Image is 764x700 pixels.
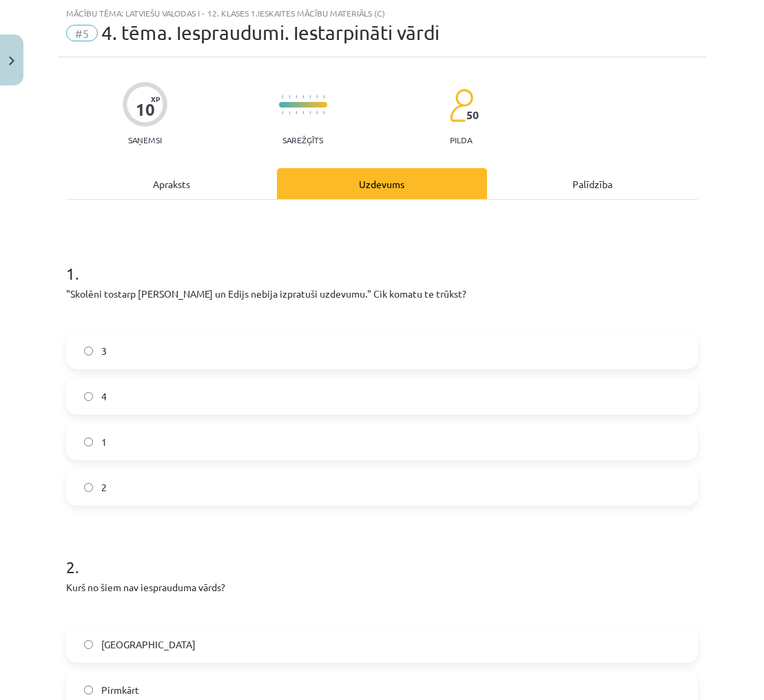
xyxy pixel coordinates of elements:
[151,95,160,103] span: XP
[9,56,14,65] img: icon-close-lesson-0947bae3869378f0d4975bcd49f059093ad1ed9edebbc8119c70593378902aed.svg
[66,168,277,199] div: Apraksts
[101,344,107,358] span: 3
[101,637,196,652] span: [GEOGRAPHIC_DATA]
[123,135,167,145] p: Saņemsi
[101,389,107,404] span: 4
[449,88,473,123] img: students-c634bb4e5e11cddfef0936a35e636f08e4e9abd3cc4e673bd6f9a4125e45ecb1.svg
[289,95,290,99] img: icon-short-line-57e1e144782c952c97e751825c79c345078a6d821885a25fce030b3d8c18986b.svg
[309,111,311,114] img: icon-short-line-57e1e144782c952c97e751825c79c345078a6d821885a25fce030b3d8c18986b.svg
[101,435,107,449] span: 1
[309,95,311,99] img: icon-short-line-57e1e144782c952c97e751825c79c345078a6d821885a25fce030b3d8c18986b.svg
[282,111,283,114] img: icon-short-line-57e1e144782c952c97e751825c79c345078a6d821885a25fce030b3d8c18986b.svg
[282,135,323,145] p: Sarežģīts
[450,135,472,145] p: pilda
[66,580,698,595] p: Kurš no šiem nav iesprauduma vārds?
[84,640,93,649] input: [GEOGRAPHIC_DATA]
[84,392,93,401] input: 4
[296,95,297,99] img: icon-short-line-57e1e144782c952c97e751825c79c345078a6d821885a25fce030b3d8c18986b.svg
[316,95,318,99] img: icon-short-line-57e1e144782c952c97e751825c79c345078a6d821885a25fce030b3d8c18986b.svg
[84,437,93,446] input: 1
[302,111,304,114] img: icon-short-line-57e1e144782c952c97e751825c79c345078a6d821885a25fce030b3d8c18986b.svg
[296,111,297,114] img: icon-short-line-57e1e144782c952c97e751825c79c345078a6d821885a25fce030b3d8c18986b.svg
[66,240,698,282] h1: 1 .
[487,168,698,199] div: Palīdzība
[323,95,324,99] img: icon-short-line-57e1e144782c952c97e751825c79c345078a6d821885a25fce030b3d8c18986b.svg
[282,95,283,99] img: icon-short-line-57e1e144782c952c97e751825c79c345078a6d821885a25fce030b3d8c18986b.svg
[101,683,139,697] span: Pirmkārt
[84,347,93,356] input: 3
[66,533,698,576] h1: 2 .
[277,168,488,199] div: Uzdevums
[289,111,290,114] img: icon-short-line-57e1e144782c952c97e751825c79c345078a6d821885a25fce030b3d8c18986b.svg
[101,21,440,44] span: 4. tēma. Iespraudumi. Iestarpināti vārdi
[101,480,107,495] span: 2
[84,483,93,492] input: 2
[66,287,698,301] p: "Skolēni tostarp [PERSON_NAME] un Edijs nebija izpratuši uzdevumu." Cik komatu te trūkst?
[316,111,318,114] img: icon-short-line-57e1e144782c952c97e751825c79c345078a6d821885a25fce030b3d8c18986b.svg
[66,8,698,18] div: Mācību tēma: Latviešu valodas i - 12. klases 1.ieskaites mācību materiāls (c)
[323,111,324,114] img: icon-short-line-57e1e144782c952c97e751825c79c345078a6d821885a25fce030b3d8c18986b.svg
[84,686,93,694] input: Pirmkārt
[466,109,479,121] span: 50
[136,100,155,119] div: 10
[302,95,304,99] img: icon-short-line-57e1e144782c952c97e751825c79c345078a6d821885a25fce030b3d8c18986b.svg
[66,25,98,41] span: #5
